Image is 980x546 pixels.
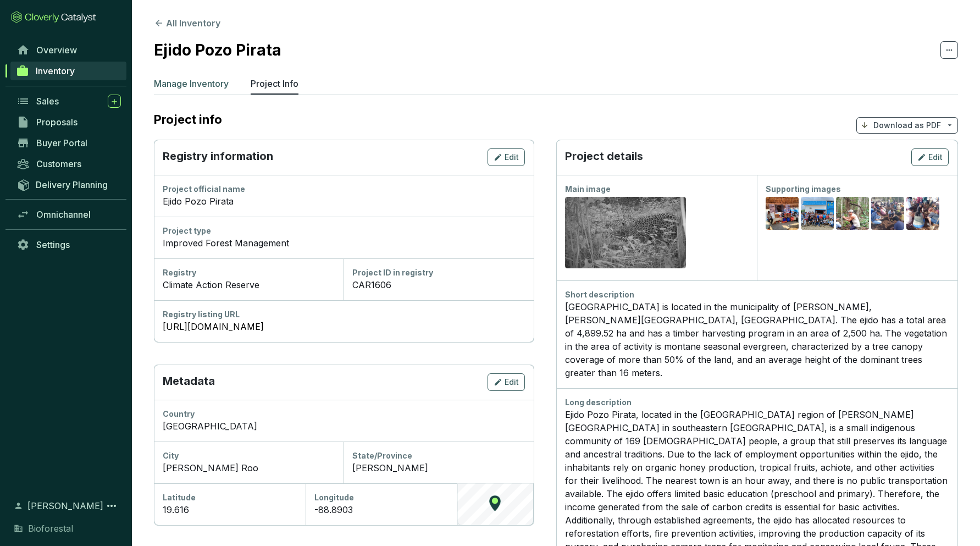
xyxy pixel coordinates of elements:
div: Long description [565,397,949,408]
div: 19.616 [163,503,297,516]
div: Project official name [163,184,525,195]
span: Settings [36,239,70,250]
a: Inventory [10,62,126,80]
div: Main image [565,184,748,195]
div: Latitude [163,492,297,503]
a: Proposals [11,113,126,131]
div: Registry [163,267,335,278]
div: Climate Action Reserve [163,278,335,291]
div: Project ID in registry [352,267,524,278]
h2: Project info [154,112,233,126]
p: Download as PDF [873,120,941,131]
span: Edit [505,377,519,388]
button: All Inventory [154,16,220,30]
div: [GEOGRAPHIC_DATA] is located in the municipality of [PERSON_NAME], [PERSON_NAME][GEOGRAPHIC_DATA]... [565,300,949,379]
div: -88.8903 [314,503,449,516]
span: Buyer Portal [36,137,87,148]
span: Overview [36,45,77,56]
span: Delivery Planning [36,179,108,190]
span: Edit [928,152,943,163]
p: Manage Inventory [154,77,229,90]
p: Project Info [251,77,298,90]
div: [PERSON_NAME] [352,461,524,475]
a: Omnichannel [11,205,126,224]
div: [PERSON_NAME] Roo [163,461,335,475]
span: [PERSON_NAME] [27,499,103,512]
a: Delivery Planning [11,175,126,194]
div: City [163,450,335,461]
div: State/Province [352,450,524,461]
span: Bioforestal [28,522,73,535]
div: Country [163,409,525,420]
div: Registry listing URL [163,309,525,320]
a: [URL][DOMAIN_NAME] [163,320,525,333]
div: Ejido Pozo Pirata [163,195,525,208]
a: Overview [11,41,126,59]
button: Edit [488,148,525,166]
div: Longitude [314,492,449,503]
span: Sales [36,96,59,107]
p: Registry information [163,148,273,166]
span: Edit [505,152,519,163]
button: Edit [911,148,949,166]
span: Customers [36,158,81,169]
h2: Ejido Pozo Pirata [154,38,281,62]
p: Project details [565,148,643,166]
a: Customers [11,155,126,173]
div: Supporting images [766,184,949,195]
a: Settings [11,235,126,254]
a: Buyer Portal [11,134,126,152]
span: Omnichannel [36,209,91,220]
span: Inventory [36,65,75,76]
div: Short description [565,289,949,300]
button: Edit [488,373,525,391]
div: [GEOGRAPHIC_DATA] [163,420,525,433]
div: Improved Forest Management [163,236,525,250]
a: Sales [11,92,126,111]
div: CAR1606 [352,278,524,291]
div: Project type [163,225,525,236]
p: Metadata [163,373,215,391]
span: Proposals [36,117,77,128]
